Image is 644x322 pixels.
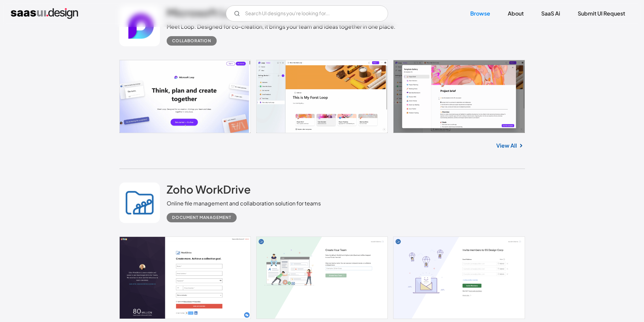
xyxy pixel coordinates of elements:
div: Document Management [172,214,231,222]
a: home [11,8,78,19]
form: Email Form [226,5,388,22]
a: About [500,6,532,21]
a: View All [496,142,517,150]
a: SaaS Ai [533,6,568,21]
div: Online file management and collaboration solution for teams [167,199,321,207]
div: Collaboration [172,37,211,45]
h2: Zoho WorkDrive [167,182,251,196]
a: Zoho WorkDrive [167,182,251,199]
input: Search UI designs you're looking for... [226,5,388,22]
a: Submit UI Request [570,6,633,21]
a: Browse [462,6,498,21]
